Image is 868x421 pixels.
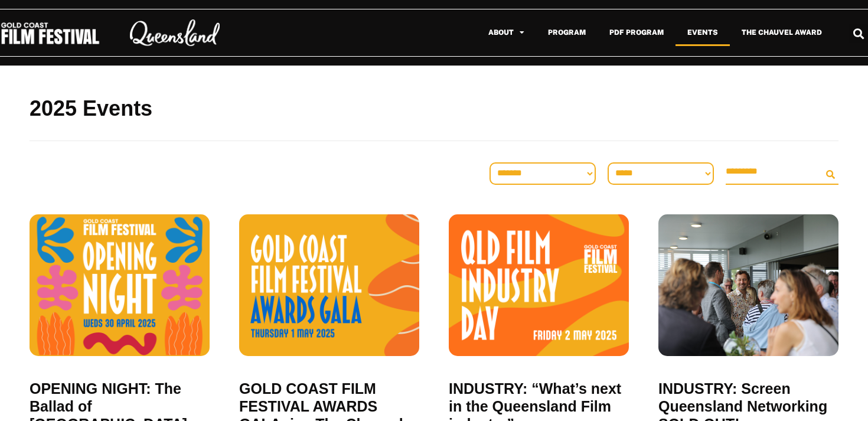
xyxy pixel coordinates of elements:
a: Events [676,19,730,46]
input: Search Filter [726,159,821,185]
a: About [477,19,536,46]
select: Venue Filter [608,162,714,185]
a: PDF Program [598,19,676,46]
a: The Chauvel Award [730,19,834,46]
div: Search [849,24,868,43]
select: Sort filter [490,162,596,185]
h2: 2025 Events [30,95,838,123]
nav: Menu [246,19,833,46]
a: Program [536,19,598,46]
